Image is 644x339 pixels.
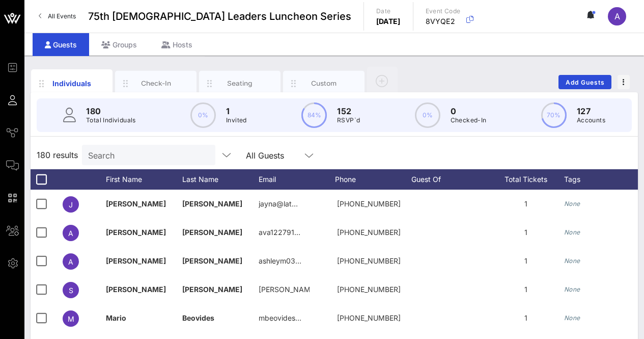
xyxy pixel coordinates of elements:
span: +15127792652 [337,228,401,237]
div: Check-In [133,79,179,88]
div: First Name [106,169,182,190]
div: Groups [89,33,149,56]
span: +17863519976 [337,314,401,322]
span: [PERSON_NAME] [106,256,166,265]
span: Beovides [182,314,214,322]
div: Guest Of [411,169,488,190]
span: 75th [DEMOGRAPHIC_DATA] Leaders Luncheon Series [88,9,351,24]
div: Seating [217,79,263,88]
div: 1 [488,247,564,275]
span: +19158005079 [337,256,401,265]
div: 1 [488,218,564,247]
span: M [68,315,74,323]
div: Guests [33,33,89,56]
p: 127 [577,105,605,117]
span: +15129684884 [337,285,401,294]
div: 1 [488,275,564,304]
span: A [68,229,73,238]
p: RSVP`d [337,115,360,125]
div: All Guests [246,151,284,160]
div: Hosts [149,33,205,56]
span: S [69,286,73,295]
i: None [564,285,580,293]
p: Total Individuals [86,115,136,125]
div: Last Name [182,169,259,190]
span: [PERSON_NAME] [182,285,242,294]
span: All Events [48,12,76,20]
p: jayna@lat… [259,190,298,218]
div: A [608,7,626,25]
span: 180 results [37,149,78,161]
p: 1 [226,105,247,117]
span: [PERSON_NAME] [182,199,242,208]
span: [PERSON_NAME] [182,256,242,265]
div: 1 [488,304,564,332]
p: ashleym03… [259,247,301,275]
div: Phone [335,169,411,190]
div: All Guests [240,145,321,165]
p: ava122791… [259,218,300,247]
span: [PERSON_NAME] [182,228,242,237]
div: Custom [301,79,347,88]
p: Accounts [577,115,605,125]
p: mbeovides… [259,304,301,332]
span: [PERSON_NAME] [106,285,166,294]
i: None [564,257,580,265]
span: +13104367738 [337,199,401,208]
span: Mario [106,314,126,322]
span: Add Guests [565,79,605,86]
span: J [69,200,73,209]
p: 152 [337,105,360,117]
p: 8VYQE2 [426,16,461,27]
a: All Events [33,8,82,24]
p: Date [376,6,401,16]
p: Event Code [426,6,461,16]
p: [DATE] [376,16,401,27]
span: [PERSON_NAME] [106,228,166,237]
p: Checked-In [451,115,487,125]
button: Add Guests [558,75,611,89]
i: None [564,314,580,322]
p: 180 [86,105,136,117]
span: A [614,11,620,21]
i: None [564,200,580,207]
span: A [68,257,73,266]
p: [PERSON_NAME]… [259,275,310,304]
div: Individuals [49,78,95,89]
span: [PERSON_NAME] [106,199,166,208]
p: 0 [451,105,487,117]
p: Invited [226,115,247,125]
div: 1 [488,190,564,218]
div: Total Tickets [488,169,564,190]
div: Email [259,169,335,190]
i: None [564,228,580,236]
